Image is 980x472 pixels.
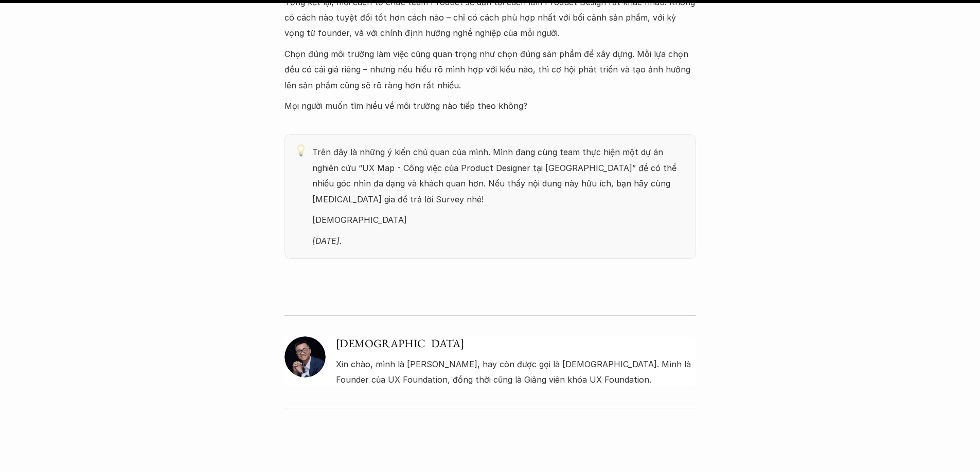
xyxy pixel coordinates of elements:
[336,356,696,388] p: Xin chào, mình là [PERSON_NAME], hay còn được gọi là [DEMOGRAPHIC_DATA]. Mình là Founder của UX F...
[312,212,686,228] p: [DEMOGRAPHIC_DATA]
[312,144,686,207] p: Trên đây là những ý kiến chủ quan của mình. Mình đang cùng team thực hiện một dự án nghiên cứu “U...
[312,236,342,246] em: [DATE].
[284,46,696,93] p: Chọn đúng môi trường làm việc cũng quan trọng như chọn đúng sản phẩm để xây dựng. Mỗi lựa chọn đề...
[284,98,696,114] p: Mọi người muốn tìm hiểu về môi trường nào tiếp theo không?
[336,336,696,351] h5: [DEMOGRAPHIC_DATA]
